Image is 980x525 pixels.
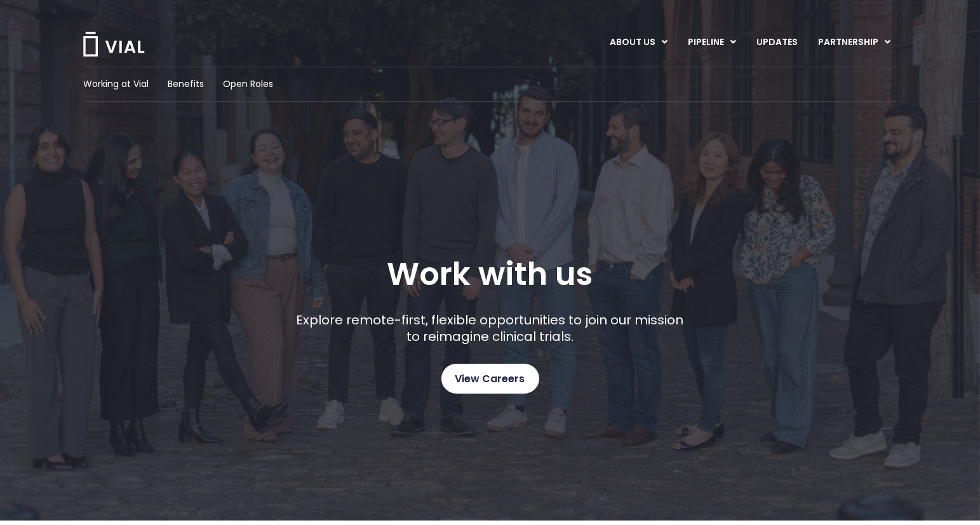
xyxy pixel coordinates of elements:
a: UPDATES [746,32,807,53]
h1: Work with us [387,256,593,293]
a: PIPELINEMenu Toggle [678,32,746,53]
span: View Careers [455,371,525,387]
a: Working at Vial [84,77,149,91]
a: PARTNERSHIPMenu Toggle [808,32,901,53]
a: ABOUT USMenu Toggle [600,32,677,53]
img: Vial Logo [82,32,145,56]
a: View Careers [441,364,539,394]
a: Open Roles [224,77,274,91]
p: Explore remote-first, flexible opportunities to join our mission to reimagine clinical trials. [292,312,688,345]
a: Benefits [168,77,205,91]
